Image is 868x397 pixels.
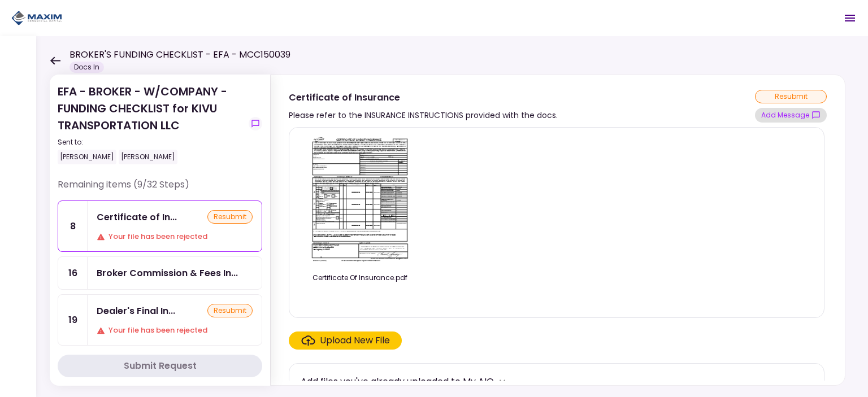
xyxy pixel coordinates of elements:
img: Partner icon [11,10,62,27]
h1: BROKER'S FUNDING CHECKLIST - EFA - MCC150039 [70,48,290,62]
a: 19Dealer's Final InvoiceresubmitYour file has been rejected [58,294,262,346]
div: 19 [58,295,88,345]
div: Certificate of Insurance [289,90,558,104]
div: Remaining items (9/32 Steps) [58,178,262,200]
div: Certificate of Insurance [97,210,177,224]
div: [PERSON_NAME] [119,150,177,164]
div: Add files you've already uploaded to My AIO [301,374,494,389]
div: Submit Request [124,359,197,373]
div: resubmit [755,90,827,103]
button: Submit Request [58,355,262,377]
a: 8Certificate of InsuranceresubmitYour file has been rejected [58,200,262,252]
div: Certificate Of Insurance.pdf [301,273,419,283]
div: resubmit [207,210,253,224]
div: Upload New File [320,334,390,347]
div: Certificate of InsurancePlease refer to the INSURANCE INSTRUCTIONS provided with the docs.resubmi... [270,75,845,386]
div: 16 [58,257,88,289]
div: Broker Commission & Fees Invoice [97,266,238,280]
button: Open menu [836,5,863,32]
div: resubmit [207,304,253,317]
div: 8 [58,201,88,251]
div: Please refer to the INSURANCE INSTRUCTIONS provided with the docs. [289,108,558,122]
button: show-messages [249,117,262,130]
div: Docs In [70,62,104,73]
div: Your file has been rejected [97,325,253,336]
div: Your file has been rejected [97,231,253,242]
div: [PERSON_NAME] [58,150,116,164]
span: Click here to upload the required document [289,331,402,350]
button: more [494,373,511,390]
div: Sent to: [58,137,244,147]
a: 16Broker Commission & Fees Invoice [58,256,262,290]
div: EFA - BROKER - W/COMPANY - FUNDING CHECKLIST for KIVU TRANSPORTATION LLC [58,83,244,164]
div: Dealer's Final Invoice [97,304,175,318]
button: show-messages [755,108,827,123]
